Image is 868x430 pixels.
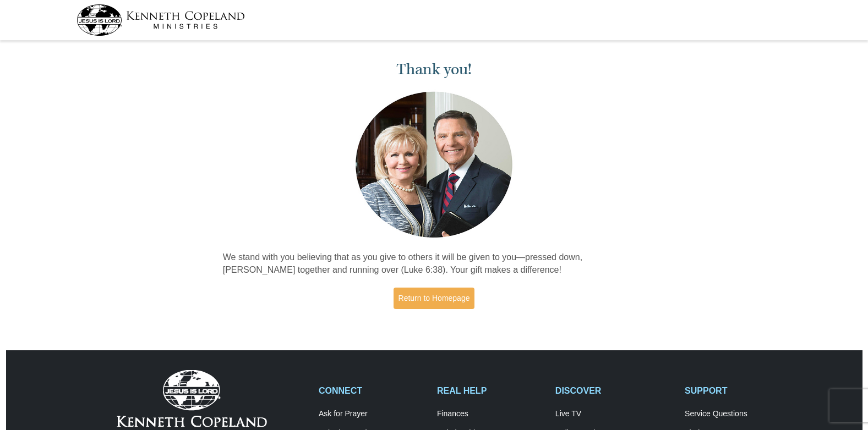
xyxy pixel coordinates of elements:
[685,409,791,419] a: Service Questions
[555,409,673,419] a: Live TV
[319,385,425,396] h2: CONNECT
[353,89,515,240] img: Kenneth and Gloria
[223,60,646,79] h1: Thank you!
[394,288,475,309] a: Return to Homepage
[77,4,245,36] img: kcm-header-logo.svg
[555,385,673,396] h2: DISCOVER
[685,385,791,396] h2: SUPPORT
[223,251,646,277] p: We stand with you believing that as you give to others it will be given to you—pressed down, [PER...
[437,385,544,396] h2: REAL HELP
[319,409,425,419] a: Ask for Prayer
[437,409,544,419] a: Finances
